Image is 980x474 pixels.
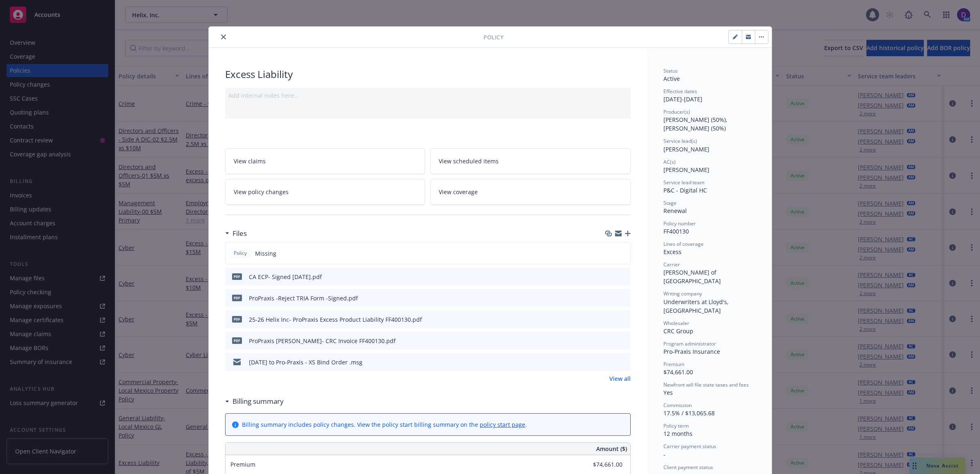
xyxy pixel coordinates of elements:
[663,327,693,335] span: CRC Group
[430,148,631,174] a: View scheduled items
[234,157,266,165] span: View claims
[663,464,713,471] span: Client payment status
[663,298,730,314] span: Underwriters at Lloyd's, [GEOGRAPHIC_DATA]
[225,67,631,81] div: Excess Liability
[663,247,755,256] div: Excess
[663,268,721,285] span: [PERSON_NAME] of [GEOGRAPHIC_DATA]
[663,166,709,174] span: [PERSON_NAME]
[663,240,704,247] span: Lines of coverage
[483,33,504,41] span: Policy
[663,227,689,235] span: FF400130
[225,396,284,407] div: Billing summary
[663,340,716,347] span: Program administrator
[663,179,704,186] span: Service lead team
[663,443,716,450] span: Carrier payment status
[620,337,627,345] button: preview file
[663,422,689,429] span: Policy term
[663,430,693,437] span: 12 months
[607,315,613,324] button: download file
[232,295,242,301] span: pdf
[663,261,680,268] span: Carrier
[439,157,499,165] span: View scheduled items
[663,116,729,132] span: [PERSON_NAME] (50%), [PERSON_NAME] (50%)
[620,272,627,281] button: preview file
[255,249,276,258] span: Missing
[663,290,702,297] span: Writing company
[249,315,422,324] div: 25-26 Helix Inc- ProPraxis Excess Product Liability FF400130.pdf
[663,88,697,95] span: Effective dates
[225,179,426,205] a: View policy changes
[607,294,613,302] button: download file
[249,337,396,345] div: ProPraxis [PERSON_NAME]- CRC Invoice FF400130.pdf
[242,420,527,429] div: Billing summary includes policy changes. View the policy start billing summary on the .
[225,228,247,239] div: Files
[607,358,613,366] button: download file
[219,32,228,42] button: close
[663,75,680,82] span: Active
[249,272,322,281] div: CA ECP- Signed [DATE].pdf
[430,179,631,205] a: View coverage
[607,272,613,281] button: download file
[663,368,693,376] span: $74,661.00
[225,148,426,174] a: View claims
[663,67,678,74] span: Status
[228,91,627,100] div: Add internal notes here...
[663,145,709,153] span: [PERSON_NAME]
[232,337,242,343] span: pdf
[439,188,478,196] span: View coverage
[663,381,749,388] span: Newfront will file state taxes and fees
[232,273,242,279] span: pdf
[607,337,613,345] button: download file
[663,402,692,409] span: Commission
[249,294,358,302] div: ProPraxis -Reject TRIA Form -Signed.pdf
[480,421,525,428] a: policy start page
[663,158,676,165] span: AC(s)
[663,451,665,458] span: -
[663,199,677,206] span: Stage
[230,460,255,468] span: Premium
[663,186,707,194] span: P&C - Digital HC
[663,409,715,417] span: 17.5% / $13,065.68
[249,358,362,366] div: [DATE] to Pro-Praxis - XS Bind Order .msg
[663,348,720,355] span: Pro-Praxis Insurance
[620,294,627,302] button: preview file
[620,315,627,324] button: preview file
[663,389,673,396] span: Yes
[663,320,689,327] span: Wholesaler
[663,207,687,215] span: Renewal
[232,316,242,322] span: pdf
[663,361,684,368] span: Premium
[232,250,248,257] span: Policy
[663,137,697,144] span: Service lead(s)
[596,444,627,453] span: Amount ($)
[232,228,247,239] h3: Files
[663,108,690,115] span: Producer(s)
[574,458,627,471] input: 0.00
[234,188,289,196] span: View policy changes
[620,358,627,366] button: preview file
[232,396,284,407] h3: Billing summary
[663,220,696,227] span: Policy number
[663,88,755,103] div: [DATE] - [DATE]
[609,374,631,383] a: View all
